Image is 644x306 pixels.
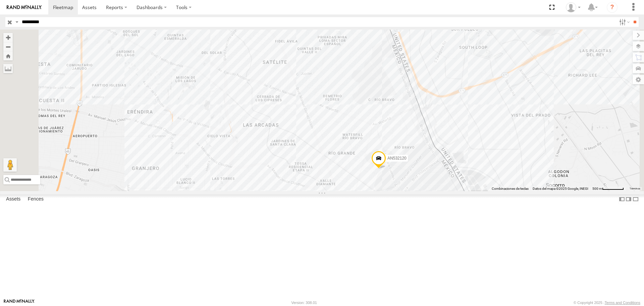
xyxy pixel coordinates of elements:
label: Search Query [14,17,19,27]
a: Terms and Conditions [605,301,640,305]
label: Hide Summary Table [632,194,639,204]
button: Escala del mapa: 500 m por 61 píxeles [590,186,626,191]
label: Dock Summary Table to the Right [625,194,632,204]
span: Datos del mapa ©2025 Google, INEGI [533,187,588,190]
span: AN532120 [387,156,407,161]
a: Visit our Website [4,299,35,306]
i: ? [607,2,618,13]
button: Zoom Home [3,51,13,60]
label: Assets [3,195,24,204]
div: Jonathan Ramirez [563,2,583,12]
label: Search Filter Options [616,17,631,27]
button: Zoom out [3,42,13,51]
label: Map Settings [633,75,644,84]
label: Measure [3,64,13,73]
div: © Copyright 2025 - [574,301,640,305]
div: Version: 308.01 [291,301,317,305]
button: Combinaciones de teclas [492,186,529,191]
span: 500 m [592,187,602,190]
label: Fences [24,195,47,204]
button: Arrastra al hombrecito al mapa para abrir Street View [3,158,17,172]
a: Términos (se abre en una nueva pestaña) [630,187,640,190]
label: Dock Summary Table to the Left [619,194,625,204]
button: Zoom in [3,33,13,42]
img: rand-logo.svg [7,5,42,10]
